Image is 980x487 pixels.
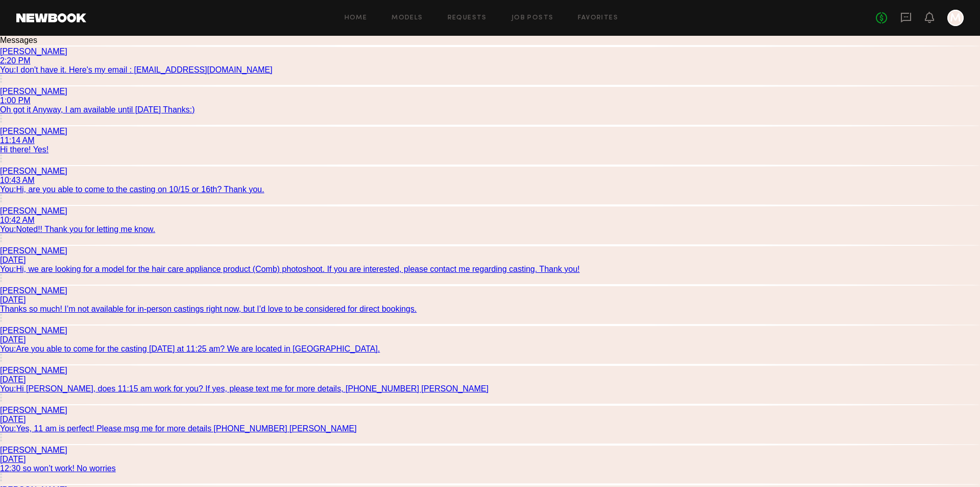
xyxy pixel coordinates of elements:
a: Models [391,15,423,21]
a: Home [345,15,367,21]
a: M [947,10,964,26]
a: Favorites [578,15,618,21]
a: Job Posts [511,15,554,21]
a: Requests [448,15,487,21]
